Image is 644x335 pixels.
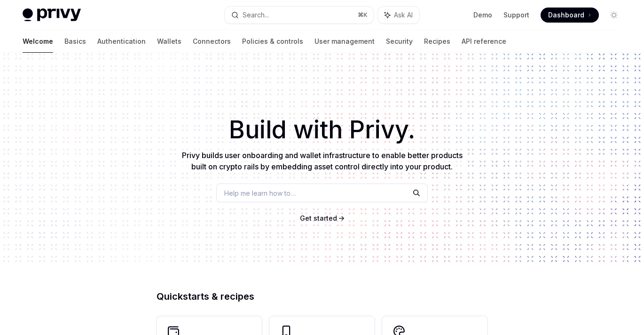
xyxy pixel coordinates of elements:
[358,11,368,19] span: ⌘ K
[462,30,506,53] a: API reference
[378,7,419,24] button: Ask AI
[424,30,450,53] a: Recipes
[548,10,584,20] span: Dashboard
[224,188,296,198] span: Help me learn how to…
[606,8,621,23] button: Toggle dark mode
[386,30,413,53] a: Security
[473,10,492,20] a: Demo
[23,30,53,53] a: Welcome
[225,7,373,24] button: Search...⌘K
[23,8,81,22] img: light logo
[193,30,231,53] a: Connectors
[64,30,86,53] a: Basics
[243,9,269,21] div: Search...
[503,10,529,20] a: Support
[242,30,303,53] a: Policies & controls
[394,10,413,20] span: Ask AI
[300,214,337,223] a: Get started
[182,151,463,171] span: Privy builds user onboarding and wallet infrastructure to enable better products built on crypto ...
[314,30,375,53] a: User management
[97,30,146,53] a: Authentication
[157,292,254,301] span: Quickstarts & recipes
[229,121,415,138] span: Build with Privy.
[300,214,337,222] span: Get started
[157,30,181,53] a: Wallets
[541,8,599,23] a: Dashboard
